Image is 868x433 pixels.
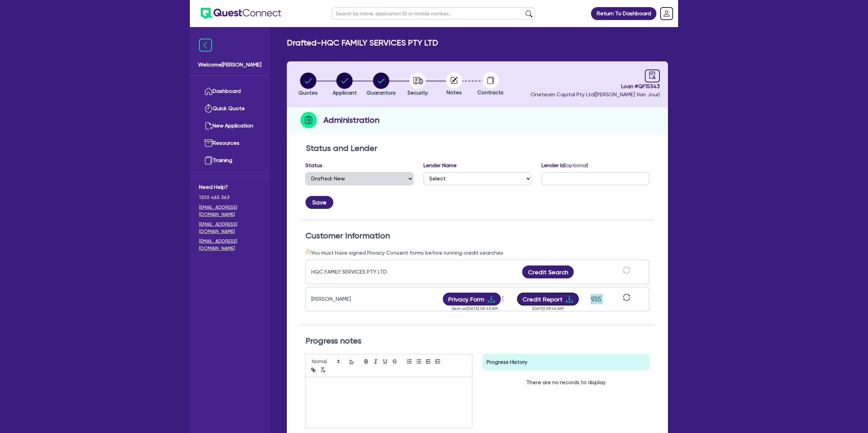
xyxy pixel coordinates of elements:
a: [EMAIL_ADDRESS][DOMAIN_NAME] [199,204,260,218]
a: Resources [199,135,260,152]
img: icon-menu-close [199,39,212,52]
h2: Administration [323,114,379,126]
button: Applicant [332,72,357,97]
button: Credit Search [522,265,574,278]
button: Privacy Formdownload [443,293,501,306]
a: Dropdown toggle [658,5,675,22]
div: HQC FAMILY SERVICES PTY LTD [311,268,396,276]
img: resources [204,139,213,147]
a: Quick Quote [199,100,260,117]
span: Loan # QF15343 [531,82,660,91]
h2: Progress notes [305,336,649,346]
a: New Application [199,117,260,135]
span: Security [408,90,428,96]
span: audit [649,72,656,79]
a: Dashboard [199,83,260,100]
h2: Status and Lender [306,143,649,153]
span: Welcome [PERSON_NAME] [198,61,261,69]
label: Lender Name [423,161,457,170]
h2: Drafted - HQC FAMILY SERVICES PTY LTD [287,38,438,48]
label: Status [305,161,322,170]
span: (optional) [565,162,588,169]
a: audit [645,70,660,82]
img: step-icon [300,112,317,128]
div: You must have signed Privacy Consent forms before running credit searches [305,249,649,257]
div: [PERSON_NAME] [311,295,396,303]
img: quest-connect-logo-blue [201,8,281,19]
img: training [204,156,213,164]
span: warning [305,249,311,254]
span: Quotes [298,90,318,96]
span: Contracts [477,89,504,96]
span: download [487,295,495,303]
a: [EMAIL_ADDRESS][DOMAIN_NAME] [199,221,260,235]
button: Quotes [298,72,318,97]
button: Security [407,72,428,97]
label: Lender Id [541,161,588,170]
a: [EMAIL_ADDRESS][DOMAIN_NAME] [199,238,260,252]
a: Return To Dashboard [591,7,656,20]
span: download [565,295,573,303]
span: 1300 465 363 [199,194,260,201]
img: quick-quote [204,104,213,113]
img: new-application [204,122,213,130]
div: 935 [587,294,604,304]
div: Progress History [482,354,649,370]
input: Search by name, application ID or mobile number... [332,7,535,19]
button: Guarantors [366,72,396,97]
button: Dropdown toggle [501,293,507,305]
button: Credit Reportdownload [517,293,579,306]
span: Need Help? [199,183,260,191]
span: sync [623,267,630,274]
span: more [499,294,506,304]
span: Applicant [333,90,357,96]
a: Training [199,152,260,169]
button: Save [305,196,333,209]
h2: Customer Information [305,231,649,241]
span: sync [623,294,630,301]
button: sync [621,266,632,278]
span: Guarantors [367,90,396,96]
span: Notes [447,89,462,96]
div: There are no records to display [518,370,614,395]
button: sync [621,293,632,305]
span: Oneteam Capital Pty Ltd ( [PERSON_NAME] Van Jour ) [531,91,660,98]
